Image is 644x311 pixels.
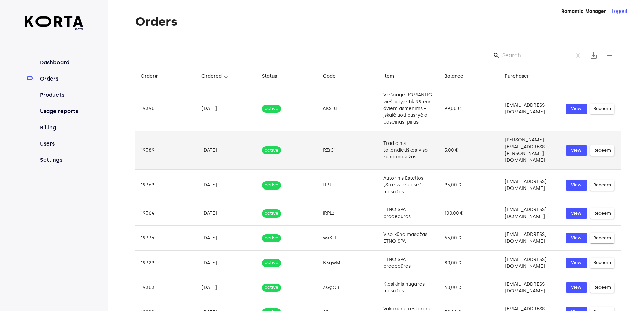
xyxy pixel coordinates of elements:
button: Export [586,47,602,64]
td: Viešnagė ROMANTIC viešbutyje tik 99 eur dviem asmenims + įskaičiuoti pusryčiai, baseinas, pirtis [378,86,439,131]
span: View [569,234,584,242]
td: [EMAIL_ADDRESS][DOMAIN_NAME] [499,201,560,226]
span: active [262,147,281,154]
span: active [262,260,281,266]
span: active [262,106,281,112]
strong: Romantic Manager [561,8,606,14]
td: wxKLI [317,226,378,250]
button: View [566,233,587,243]
div: Status [262,72,277,81]
span: save_alt [590,51,598,60]
div: Ordered [201,72,222,81]
span: arrow_downward [223,73,229,80]
td: cKxEu [317,86,378,131]
button: Redeem [590,282,614,293]
span: View [569,284,584,291]
td: Klasikinis nugaros masažas [378,275,439,300]
span: Status [262,72,286,81]
td: 19369 [135,170,196,201]
button: View [566,208,587,219]
span: Redeem [593,284,611,291]
button: View [566,282,587,293]
button: Redeem [590,233,614,243]
span: Redeem [593,181,611,189]
td: Autorinis Estellos „Stress release“ masažas [378,170,439,201]
button: Redeem [590,104,614,114]
span: View [569,181,584,189]
button: View [566,258,587,268]
td: [EMAIL_ADDRESS][DOMAIN_NAME] [499,226,560,250]
span: View [569,147,584,154]
span: Search [493,52,500,59]
span: active [262,284,281,291]
td: ETNO SPA procedūros [378,201,439,226]
button: Create new gift card [602,47,618,64]
td: [EMAIL_ADDRESS][DOMAIN_NAME] [499,170,560,201]
td: 80,00 € [439,250,500,275]
a: Dashboard [39,59,84,67]
button: Redeem [590,258,614,268]
span: Ordered [201,72,231,81]
span: Redeem [593,105,611,113]
input: Search [502,50,568,61]
img: Korta [25,16,84,27]
a: Billing [39,124,84,132]
span: add [606,51,614,60]
span: Redeem [593,209,611,217]
span: active [262,210,281,217]
td: 40,00 € [439,275,500,300]
button: View [566,180,587,191]
span: beta [25,27,84,31]
button: Logout [612,8,628,15]
button: Redeem [590,145,614,156]
span: Redeem [593,259,611,267]
td: 3GgCB [317,275,378,300]
button: Redeem [590,208,614,219]
div: Item [383,72,394,81]
td: [DATE] [196,275,257,300]
td: Viso kūno masažas ETNO SPA [378,226,439,250]
td: Tradicinis tailandietiškas viso kūno masažas [378,131,439,170]
div: Balance [444,72,463,81]
td: 19364 [135,201,196,226]
button: View [566,145,587,156]
span: Redeem [593,234,611,242]
span: Item [383,72,403,81]
td: B3gwM [317,250,378,275]
a: Orders [39,75,84,83]
span: Redeem [593,147,611,154]
span: View [569,209,584,217]
h1: Orders [135,15,621,28]
td: 100,00 € [439,201,500,226]
span: View [569,105,584,113]
td: 19329 [135,250,196,275]
span: Order# [141,72,166,81]
td: [DATE] [196,226,257,250]
td: [DATE] [196,170,257,201]
button: Redeem [590,180,614,191]
td: [DATE] [196,131,257,170]
td: [DATE] [196,250,257,275]
td: 95,00 € [439,170,500,201]
a: beta [25,16,84,31]
td: [EMAIL_ADDRESS][DOMAIN_NAME] [499,275,560,300]
span: Balance [444,72,472,81]
a: Usage reports [39,107,84,115]
td: [EMAIL_ADDRESS][DOMAIN_NAME] [499,250,560,275]
td: 5,00 € [439,131,500,170]
div: Order# [141,72,158,81]
td: [DATE] [196,201,257,226]
td: flPJp [317,170,378,201]
td: ETNO SPA procedūros [378,250,439,275]
td: RZrJ1 [317,131,378,170]
td: 65,00 € [439,226,500,250]
a: Settings [39,156,84,164]
button: View [566,104,587,114]
td: 19389 [135,131,196,170]
td: 99,00 € [439,86,500,131]
span: Code [323,72,344,81]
